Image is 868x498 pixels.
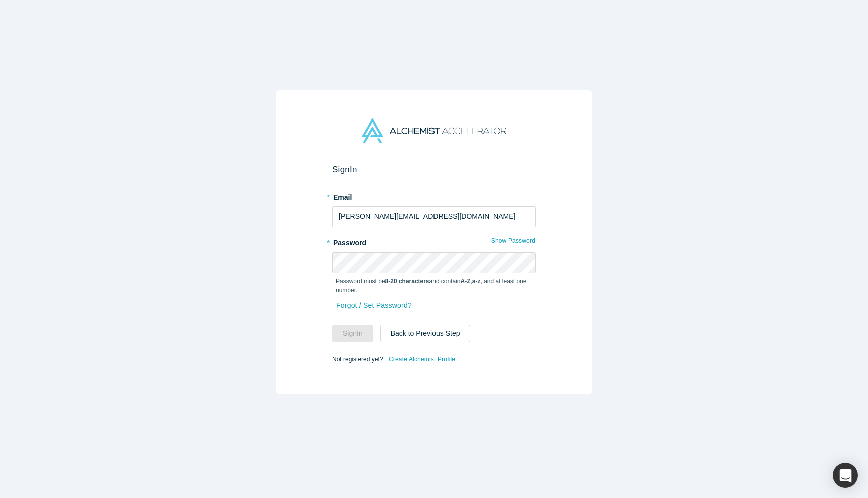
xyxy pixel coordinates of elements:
[380,325,471,342] button: Back to Previous Step
[332,189,536,203] label: Email
[362,118,506,143] img: Alchemist Accelerator Logo
[461,278,471,285] strong: A-Z
[388,353,456,366] a: Create Alchemist Profile
[332,325,373,342] button: SignIn
[336,277,532,295] p: Password must be and contain , , and at least one number.
[332,355,383,362] span: Not registered yet?
[332,164,536,175] h2: Sign In
[336,297,412,314] a: Forgot / Set Password?
[491,234,536,247] button: Show Password
[385,278,429,285] strong: 8-20 characters
[472,278,481,285] strong: a-z
[332,234,536,248] label: Password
